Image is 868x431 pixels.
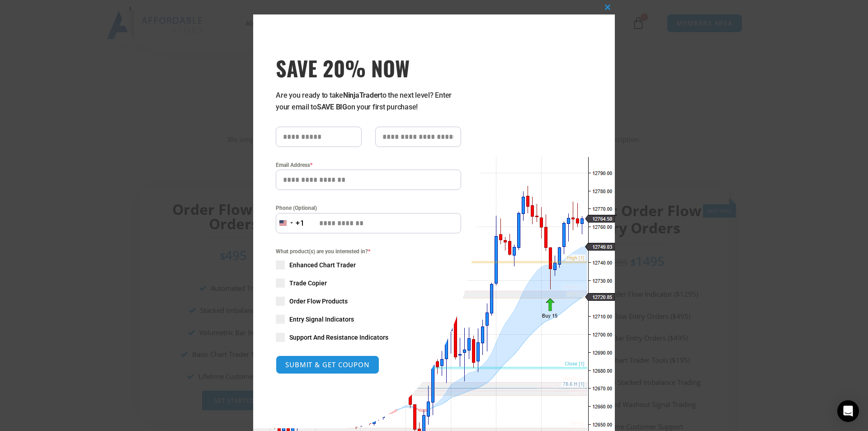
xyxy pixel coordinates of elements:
[276,247,461,256] span: What product(s) are you interested in?
[276,213,305,233] button: Selected country
[276,315,461,324] label: Entry Signal Indicators
[276,90,461,113] p: Are you ready to take to the next level? Enter your email to on your first purchase!
[276,279,461,288] label: Trade Copier
[276,260,461,270] label: Enhanced Chart Trader
[289,315,354,324] span: Entry Signal Indicators
[343,91,380,99] strong: NinjaTrader
[276,297,461,306] label: Order Flow Products
[837,400,859,422] div: Open Intercom Messenger
[317,103,347,111] strong: SAVE BIG
[276,161,461,170] label: Email Address
[289,297,348,306] span: Order Flow Products
[289,279,327,288] span: Trade Copier
[276,204,461,213] label: Phone (Optional)
[289,333,388,342] span: Support And Resistance Indicators
[289,260,356,270] span: Enhanced Chart Trader
[276,333,461,342] label: Support And Resistance Indicators
[296,218,305,229] div: +1
[276,355,379,374] button: SUBMIT & GET COUPON
[276,55,461,81] span: SAVE 20% NOW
